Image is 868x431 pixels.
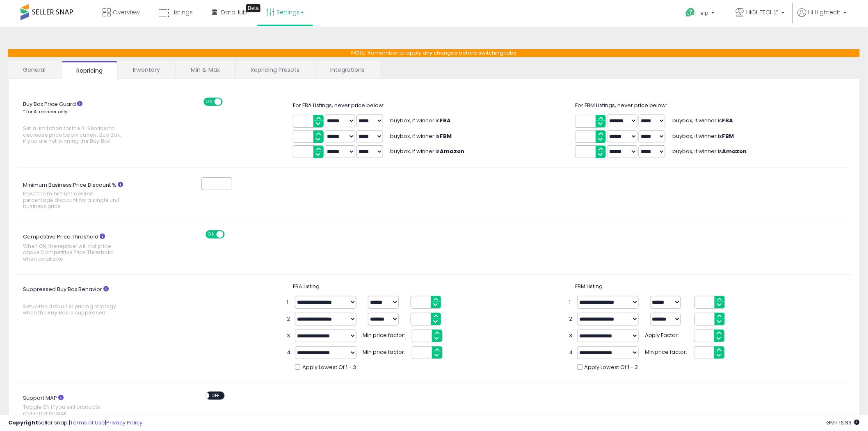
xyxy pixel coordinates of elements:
span: Setup the default AI pricing strategy when the Buy Box is suppressed [23,303,122,316]
span: Listings [171,8,193,16]
i: Get Help [685,7,696,18]
span: Min price factor: [363,346,408,356]
span: For FBA Listings, never price below: [293,101,384,109]
span: Input the minimum desired percentage discount for a single unit business price. [23,190,122,209]
label: Suppressed Buy Box Behavior [17,283,146,320]
span: Overview [113,8,139,16]
label: Buy Box Price Guard [17,98,146,149]
span: Toggle ON if you sell products restricted by MAP [23,404,122,417]
a: Repricing Presets [236,61,314,78]
a: Help [679,1,723,27]
a: Inventory [118,61,175,78]
span: 4 [569,349,573,357]
span: Apply Lowest Of 1 - 3 [585,364,638,371]
span: FBA Listing [293,282,320,290]
a: General [8,61,61,78]
span: OFF [210,392,223,399]
label: Support MAP [17,392,146,421]
b: Amazon [440,147,465,155]
span: 2 [569,315,573,323]
span: OFF [221,98,234,105]
a: Repricing [62,61,117,79]
a: Privacy Policy [106,419,142,426]
span: OFF [224,231,237,238]
a: Min & Max [176,61,235,78]
span: ON [204,98,215,105]
span: Min price factor: [645,346,690,356]
label: Competitive Price Threshold [17,230,146,266]
span: Min price factor: [363,330,408,339]
span: 1 [287,298,291,306]
span: Apply Lowest Of 1 - 3 [302,364,356,371]
a: Hi Hightech [798,8,847,27]
span: 1 [569,298,573,306]
a: Terms of Use [70,419,105,426]
span: HIGHTECH21 [747,8,779,16]
span: DataHub [221,8,247,16]
span: FBM Listing [575,282,603,290]
div: Tooltip anchor [246,4,260,12]
span: ON [206,231,217,238]
span: buybox, if winner is [673,147,747,155]
span: buybox, if winner is [391,147,465,155]
span: When ON, the repricer will not price above Competitive Price Threshold when available [23,243,122,262]
span: Help [698,9,709,16]
span: buybox, if winner is [673,117,733,124]
span: 4 [287,349,291,357]
div: seller snap | | [8,419,142,427]
b: Amazon [722,147,747,155]
span: buybox, if winner is [391,117,451,124]
a: Integrations [315,61,379,78]
span: 2025-10-8 16:39 GMT [827,419,860,426]
span: For FBM Listings, never price below: [575,101,667,109]
b: FBA [722,117,733,124]
strong: Copyright [8,419,38,426]
span: 3 [287,332,291,340]
label: Minimum Business Price Discount % [17,179,146,213]
b: FBA [440,117,451,124]
span: buybox, if winner is [391,132,452,140]
small: * for AI repricer only [23,108,67,115]
span: 3 [569,332,573,340]
span: buybox, if winner is [673,132,734,140]
b: FBM [722,132,734,140]
span: Apply Factor: [645,330,690,339]
span: 2 [287,315,291,323]
span: Hi Hightech [809,8,841,16]
span: Set a limitation for the AI Repricer to decrease price below current Buy Box, if you are not winn... [23,125,122,144]
p: NOTE: Remember to apply any changes before switching tabs [8,49,860,57]
b: FBM [440,132,452,140]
